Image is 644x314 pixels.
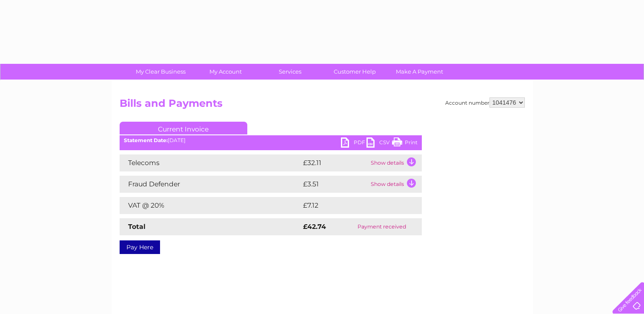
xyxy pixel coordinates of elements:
td: Show details [369,176,422,193]
td: Fraud Defender [120,176,301,193]
a: My Account [190,64,260,80]
td: VAT @ 20% [120,197,301,214]
a: Current Invoice [120,122,247,134]
strong: Total [128,223,146,231]
td: Telecoms [120,154,301,171]
a: Make A Payment [384,64,455,80]
div: [DATE] [120,137,422,143]
a: PDF [341,137,366,150]
a: My Clear Business [126,64,196,80]
td: £7.12 [301,197,400,214]
a: CSV [366,137,392,150]
a: Customer Help [320,64,390,80]
td: £32.11 [301,154,369,171]
td: Payment received [342,218,421,235]
a: Pay Here [120,240,160,254]
a: Print [392,137,418,150]
h2: Bills and Payments [120,97,525,114]
b: Statement Date: [124,137,168,143]
td: Show details [369,154,422,171]
a: Services [255,64,325,80]
strong: £42.74 [303,223,326,231]
div: Account number [445,97,525,108]
td: £3.51 [301,176,369,193]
